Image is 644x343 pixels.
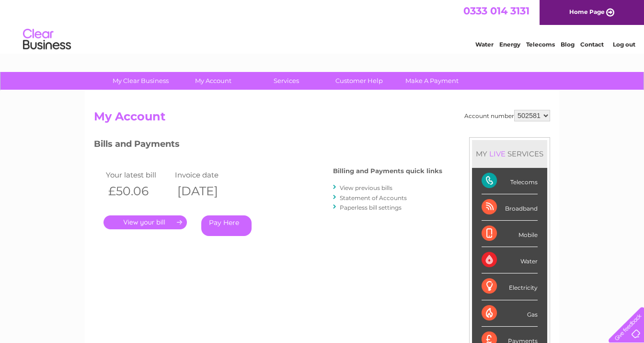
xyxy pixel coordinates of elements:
img: logo.png [23,25,71,54]
a: Services [247,72,326,90]
div: Telecoms [482,168,538,194]
a: Customer Help [320,72,399,90]
a: Telecoms [526,41,555,48]
a: Paperless bill settings [340,204,402,211]
a: . [103,215,187,229]
a: 0333 014 3131 [463,5,529,17]
a: Contact [580,41,604,48]
a: Statement of Accounts [340,194,407,201]
a: Water [475,41,494,48]
a: My Account [174,72,253,90]
div: Broadband [482,194,538,221]
a: Pay Here [201,215,252,236]
div: Electricity [482,273,538,300]
div: Mobile [482,221,538,247]
h2: My Account [94,110,550,128]
div: LIVE [487,149,507,158]
th: £50.06 [103,181,172,201]
td: Your latest bill [103,168,172,181]
div: Gas [482,300,538,327]
a: My Clear Business [101,72,180,90]
div: Account number [464,110,550,121]
a: Energy [499,41,520,48]
div: Clear Business is a trading name of Verastar Limited (registered in [GEOGRAPHIC_DATA] No. 3667643... [96,5,549,47]
h3: Bills and Payments [94,137,442,154]
h4: Billing and Payments quick links [333,167,442,175]
th: [DATE] [172,181,241,201]
td: Invoice date [172,168,241,181]
a: Make A Payment [392,72,471,90]
div: MY SERVICES [472,140,547,167]
a: View previous bills [340,184,392,191]
a: Blog [561,41,575,48]
div: Water [482,247,538,273]
a: Log out [612,41,635,48]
